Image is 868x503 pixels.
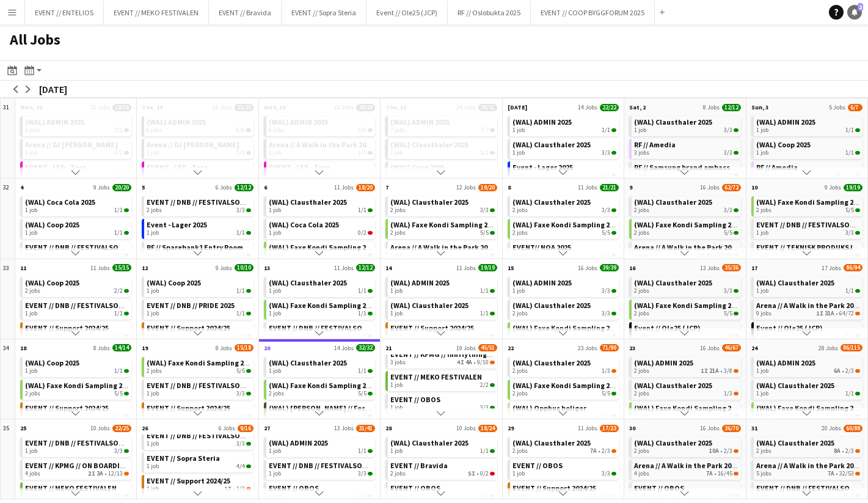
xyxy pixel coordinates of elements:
[531,1,655,24] button: EVENT // COOP BYGGFORUM 2025
[390,163,445,172] span: (WAL) Coop 2025
[512,287,525,295] span: 1 job
[634,196,738,214] a: (WAL) Clausthaler 20252 jobs3/3
[634,277,738,295] a: (WAL) Clausthaler 20252 jobs3/3
[845,149,854,156] span: 1/1
[147,323,230,332] span: EVENT // Support 2024/25
[634,140,676,149] span: RF // Amedia
[25,149,37,156] span: 1 job
[114,229,123,237] span: 1/1
[602,390,610,397] span: 5/5
[724,127,732,134] span: 3/3
[634,367,649,375] span: 2 jobs
[724,149,732,156] span: 3/3
[634,287,649,295] span: 2 jobs
[25,140,118,149] span: Arena // DJ Walkie
[512,367,528,375] span: 2 jobs
[756,139,860,156] a: (WAL) Coop 20251 job1/1
[512,402,616,420] a: (WAL) Opphus boliger1 job2/2
[209,1,282,24] button: EVENT // Bravida
[477,359,489,366] span: 9/10
[512,219,616,237] a: (WAL) Faxe Kondi Sampling 20252 jobs5/5
[114,390,123,397] span: 5/5
[390,219,494,237] a: (WAL) Faxe Kondi Sampling 20252 jobs5/5
[756,403,864,413] span: (WAL) Faxe Kondi Sampling 2025
[756,127,768,134] span: 1 job
[25,163,86,172] span: EVENT - LED - Toro
[390,197,469,207] span: (WAL) Clausthaler 2025
[147,299,250,317] a: EVENT // DNB // PRIDE 20251 job1/1
[390,310,403,317] span: 1 job
[25,310,37,317] span: 1 job
[512,241,616,259] a: EVENT// NOA 20252 jobs6/6
[390,278,450,287] span: (WAL) ADMIN 2025
[390,229,406,237] span: 2 jobs
[634,367,738,375] div: •
[114,149,123,156] span: 2/2
[25,322,129,340] a: EVENT // Support 2024/251 job2/2
[269,139,373,156] a: Arena // A Walk in the Park 20251 job1/1
[756,241,860,259] a: EVENT // TEKNISK PRODUKSJONER1 job1/1
[236,287,245,295] span: 1/1
[512,301,591,310] span: (WAL) Clausthaler 2025
[236,127,245,134] span: 6/6
[25,390,40,397] span: 2 jobs
[634,116,738,134] a: (WAL) Clausthaler 20251 job3/3
[282,1,367,24] button: EVENT // Sopra Steria
[269,322,373,340] a: EVENT // DNB // FESTIVALSOMMER 20251 job1/1
[512,139,616,156] a: (WAL) Clausthaler 20251 job3/3
[701,367,708,375] span: 1I
[25,139,129,156] a: Arena // DJ [PERSON_NAME]1 job2/2
[269,380,373,397] a: (WAL) Faxe Kondi Sampling 20252 jobs5/5
[147,381,275,390] span: EVENT // DNB // FESTIVALSOMMER 2025
[269,381,377,390] span: (WAL) Faxe Kondi Sampling 2025
[147,301,235,310] span: EVENT // DNB // PRIDE 2025
[25,229,37,237] span: 1 job
[147,149,159,156] span: 1 job
[147,197,275,207] span: EVENT // DNB // FESTIVALSOMMER 2025
[512,229,528,237] span: 2 jobs
[390,359,494,366] div: •
[634,403,742,413] span: (WAL) Faxe Kondi Sampling 2025
[845,127,854,134] span: 1/1
[390,220,498,229] span: (WAL) Faxe Kondi Sampling 2025
[358,127,367,134] span: 6/6
[390,322,494,340] a: EVENT // Support 2024/251 job2/2
[390,140,469,149] span: (WAL) Clausthaler 2025
[480,381,489,389] span: 2/2
[390,149,403,156] span: 1 job
[634,149,649,156] span: 3 jobs
[358,390,367,397] span: 5/5
[358,310,367,317] span: 1/1
[269,219,373,237] a: (WAL) Coca Cola 20251 job0/2
[756,390,768,397] span: 1 job
[756,367,860,375] div: •
[269,220,339,229] span: (WAL) Coca Cola 2025
[634,161,738,179] a: RF // Samsung brand ambassador hos Telia [GEOGRAPHIC_DATA]1 job1/1
[634,301,742,310] span: (WAL) Faxe Kondi Sampling 2025
[269,161,373,179] a: EVENT - LED - Toro1 job3/3
[756,310,860,317] div: •
[269,127,284,134] span: 6 jobs
[512,116,616,134] a: (WAL) ADMIN 20251 job1/1
[390,243,495,252] span: Arena // A Walk in the Park 2025
[602,229,610,237] span: 5/5
[845,207,854,214] span: 5/5
[114,207,123,214] span: 1/1
[756,163,798,172] span: RF // Amedia
[512,196,616,214] a: (WAL) Clausthaler 20252 jobs3/3
[756,161,860,179] a: RF // Amedia1 job3A•1/2
[634,197,712,207] span: (WAL) Clausthaler 2025
[602,310,610,317] span: 3/3
[147,116,250,134] a: (WAL) ADMIN 20256 jobs6/6
[512,127,525,134] span: 1 job
[724,207,732,214] span: 3/3
[269,116,373,134] a: (WAL) ADMIN 20256 jobs6/6
[634,380,738,397] a: (WAL) Clausthaler 20252 jobs1/3
[756,402,860,420] a: (WAL) Faxe Kondi Sampling 20252 jobs5/5
[390,348,494,366] a: EVENT // KPMG // Innflytningsfest3 jobs4I4A•9/10
[602,287,610,295] span: 3/3
[114,310,123,317] span: 1/1
[236,310,245,317] span: 1/1
[756,140,811,149] span: (WAL) Coop 2025
[358,207,367,214] span: 1/1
